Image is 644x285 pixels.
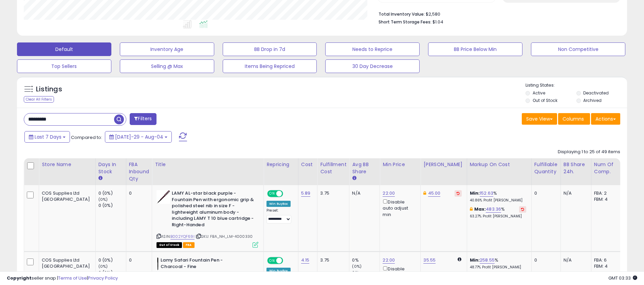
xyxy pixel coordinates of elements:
div: BB Share 24h. [564,161,588,175]
div: seller snap | | [7,275,118,282]
span: | SKU: FBA_NH_LM-4000330 [196,234,253,239]
button: Items Being Repriced [223,59,317,73]
span: All listings that are currently out of stock and unavailable for purchase on Amazon [157,242,182,248]
img: 21ueigVkwNL._SL40_.jpg [157,257,159,271]
span: 2025-08-12 03:33 GMT [608,275,637,281]
div: Markup on Cost [470,161,529,168]
strong: Copyright [7,275,32,281]
button: BB Drop in 7d [223,42,317,56]
small: (0%) [98,264,108,269]
b: Short Term Storage Fees: [379,19,431,25]
b: Max: [474,206,486,212]
div: 0 [534,190,555,196]
div: Avg BB Share [352,161,377,175]
h5: Listings [36,85,62,94]
button: Needs to Reprice [325,42,420,56]
button: Save View [522,113,557,125]
span: Columns [563,115,584,122]
div: 3.75 [320,257,344,263]
button: Non Competitive [531,42,625,56]
div: FBM: 4 [594,196,617,202]
div: 0 [129,190,147,196]
span: ON [268,191,276,197]
a: B002YQF69I [170,234,195,239]
div: N/A [564,190,586,196]
div: ASIN: [157,190,258,247]
a: 483.36 [486,206,501,213]
label: Out of Stock [533,97,557,103]
div: 0 (0%) [98,190,126,196]
div: 0% [352,257,380,263]
div: % [470,257,526,270]
a: 35.55 [423,257,436,264]
button: Selling @ Max [120,59,214,73]
div: Fulfillment Cost [320,161,346,175]
b: LAMY AL-star black purple - Fountain Pen with ergonomic grip & polished steel nib in size F - lig... [172,190,254,230]
button: 30 Day Decrease [325,59,420,73]
div: 0 (0%) [98,202,126,209]
div: Win BuyBox [266,201,291,207]
div: Min Price [383,161,418,168]
a: Terms of Use [58,275,87,281]
small: (0%) [352,264,362,269]
div: 3.75 [320,190,344,196]
small: Days In Stock. [98,175,103,181]
div: Repricing [266,161,295,168]
span: $1.04 [433,19,443,25]
span: OFF [282,258,293,264]
th: The percentage added to the cost of goods (COGS) that forms the calculator for Min & Max prices. [467,158,531,185]
label: Active [533,90,545,96]
div: % [470,206,526,219]
div: Fulfillable Quantity [534,161,558,175]
button: Default [17,42,111,56]
div: FBA: 6 [594,257,617,263]
div: N/A [564,257,586,263]
div: Days In Stock [98,161,123,175]
div: FBM: 4 [594,263,617,269]
small: (0%) [98,197,108,202]
div: COS Supplies Ltd [GEOGRAPHIC_DATA] [42,190,90,202]
span: Compared to: [71,134,102,141]
div: COS Supplies Ltd [GEOGRAPHIC_DATA] [42,257,90,269]
a: 22.00 [383,190,395,197]
p: Listing States: [526,82,627,89]
button: Inventory Age [120,42,214,56]
span: OFF [282,191,293,197]
div: FBA inbound Qty [129,161,149,182]
div: 0 (0%) [98,257,126,263]
button: Filters [130,113,156,125]
b: Min: [470,190,480,196]
div: Store Name [42,161,93,168]
span: ON [268,258,276,264]
a: 258.55 [480,257,495,264]
div: 0 [129,257,147,263]
div: 0 [534,257,555,263]
div: N/A [352,190,374,196]
div: FBA: 2 [594,190,617,196]
a: 152.63 [480,190,493,197]
div: Disable auto adjust min [383,198,415,218]
a: Privacy Policy [88,275,118,281]
span: [DATE]-29 - Aug-04 [115,133,163,140]
div: Preset: [266,208,293,224]
p: 40.86% Profit [PERSON_NAME] [470,198,526,203]
div: Title [155,161,261,168]
small: Avg BB Share. [352,175,356,181]
button: Columns [558,113,590,125]
a: 4.15 [301,257,310,264]
a: 5.89 [301,190,311,197]
button: Actions [591,113,620,125]
p: 63.27% Profit [PERSON_NAME] [470,214,526,219]
a: 22.00 [383,257,395,264]
b: Total Inventory Value: [379,11,425,17]
div: [PERSON_NAME] [423,161,464,168]
b: Lamy Safari Fountain Pen - Charcoal - Fine [161,257,243,271]
li: $2,580 [379,10,615,18]
button: [DATE]-29 - Aug-04 [105,131,172,143]
div: Displaying 1 to 25 of 49 items [558,149,620,155]
button: Top Sellers [17,59,111,73]
div: Num of Comp. [594,161,619,175]
div: % [470,190,526,203]
div: Clear All Filters [24,96,54,103]
label: Archived [583,97,602,103]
